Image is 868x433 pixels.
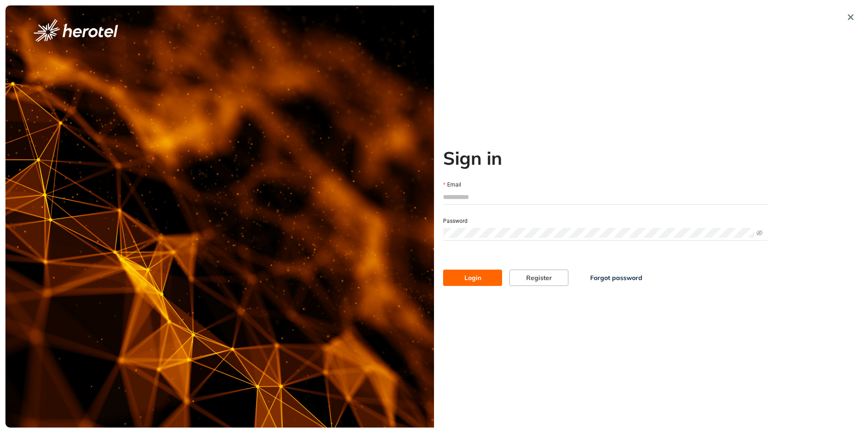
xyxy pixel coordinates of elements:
[19,19,133,42] button: logo
[590,273,642,283] span: Forgot password
[464,273,481,283] span: Login
[5,5,434,428] img: cover image
[576,270,657,286] button: Forgot password
[526,273,552,283] span: Register
[443,181,461,189] label: Email
[443,228,755,238] input: Password
[509,270,568,286] button: Register
[443,217,468,226] label: Password
[443,190,768,204] input: Email
[34,19,118,42] img: logo
[756,230,763,236] span: eye-invisible
[443,270,502,286] button: Login
[443,147,768,169] h2: Sign in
